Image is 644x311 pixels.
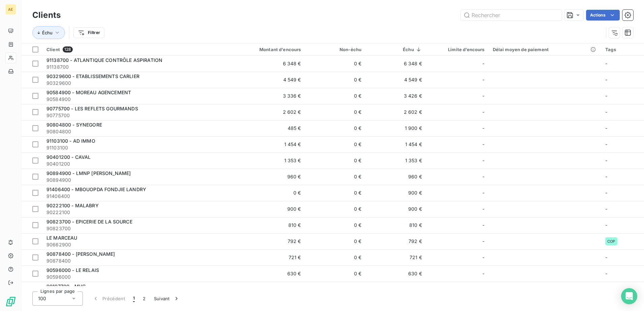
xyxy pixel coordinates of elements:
td: 792 € [365,233,426,249]
td: 900 € [365,201,426,217]
td: 0 € [305,120,366,136]
td: 810 € [365,217,426,233]
span: 90878400 - [PERSON_NAME] [46,251,115,257]
td: 606 € [365,282,426,298]
span: - [605,141,607,147]
td: 6 348 € [365,56,426,72]
span: - [605,61,607,66]
h3: Clients [32,9,61,21]
td: 2 602 € [224,104,305,120]
td: 960 € [224,169,305,185]
td: 630 € [365,266,426,282]
span: - [482,254,484,261]
span: 91406400 - MBOUOPDA FONDJIE LANDRY [46,186,146,192]
span: 91138700 - ATLANTIQUE CONTRÔLE ASPIRATION [46,57,162,63]
span: 90878400 [46,257,220,264]
span: - [605,271,607,276]
span: - [605,174,607,179]
td: 721 € [365,249,426,266]
td: 0 € [224,185,305,201]
td: 3 336 € [224,88,305,104]
span: 90222100 - MALABRY [46,203,99,208]
td: 0 € [305,104,366,120]
div: Échu [369,47,422,52]
div: Limite d’encours [430,47,485,52]
span: 90401200 - CAVAL [46,154,91,160]
td: 0 € [305,233,366,249]
span: - [605,190,607,196]
span: 90823700 - EPICERIE DE LA SOURCE [46,219,132,224]
span: 90222100 [46,209,220,216]
span: 90894900 [46,177,220,183]
button: 2 [139,291,150,306]
span: - [482,189,484,196]
td: 0 € [305,185,366,201]
span: 90584900 [46,96,220,103]
span: 91103100 [46,144,220,151]
span: 1 [133,295,135,302]
span: Échu [42,30,53,35]
span: 90804800 [46,128,220,135]
div: Non-échu [309,47,362,52]
span: 90584900 - MOREAU AGENCEMENT [46,90,131,95]
td: 3 426 € [365,88,426,104]
span: 90823700 [46,225,220,232]
td: 4 549 € [365,72,426,88]
button: Précédent [88,291,129,306]
td: 721 € [224,249,305,266]
td: 1 900 € [365,120,426,136]
span: 90662900 [46,241,220,248]
td: 0 € [305,266,366,282]
span: 90775700 [46,112,220,119]
span: - [482,238,484,245]
div: Open Intercom Messenger [621,288,637,304]
span: Client [46,47,60,52]
span: 90329600 [46,80,220,87]
td: 1 454 € [365,136,426,152]
td: 0 € [305,72,366,88]
span: 90596000 - LE RELAIS [46,267,99,273]
button: Suivant [150,291,184,306]
span: - [482,109,484,115]
span: 90775700 - LES REFLETS GOURMANDS [46,106,138,111]
span: LE MARCEAU [46,235,77,241]
td: 0 € [305,88,366,104]
td: 0 € [305,282,366,298]
span: 90804800 - SYNEGORE [46,122,102,128]
span: - [482,157,484,164]
span: 91138700 [46,64,220,70]
td: 1 454 € [224,136,305,152]
span: - [605,158,607,163]
td: 810 € [224,217,305,233]
span: - [482,125,484,132]
span: - [605,109,607,115]
td: 900 € [224,201,305,217]
span: 90329600 - ETABLISSEMENTS CARLIER [46,73,139,79]
td: 1 353 € [224,152,305,169]
div: Tags [605,47,640,52]
td: 6 348 € [224,56,305,72]
span: 100 [38,295,46,302]
div: Montant d'encours [228,47,301,52]
input: Rechercher [461,10,562,21]
td: 630 € [224,266,305,282]
td: 1 353 € [365,152,426,169]
span: - [605,93,607,99]
td: 2 602 € [365,104,426,120]
td: 960 € [365,169,426,185]
span: 91103100 - AD IMMO [46,138,95,144]
td: 0 € [305,169,366,185]
span: COP [607,239,615,243]
span: - [482,206,484,212]
span: - [482,141,484,148]
span: - [482,93,484,99]
span: 90107700 - MVG [46,283,86,289]
span: - [482,270,484,277]
span: - [605,206,607,212]
span: - [605,222,607,228]
img: Logo LeanPay [5,296,16,307]
td: 0 € [305,217,366,233]
td: 0 € [305,56,366,72]
td: 900 € [365,185,426,201]
span: - [605,254,607,260]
